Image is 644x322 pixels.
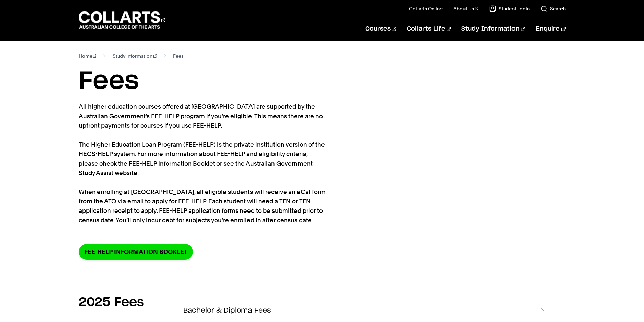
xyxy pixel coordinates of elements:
span: Fees [173,51,184,61]
a: Home [79,51,97,61]
a: Enquire [536,18,565,40]
a: Collarts Online [409,5,443,12]
a: Collarts Life [407,18,451,40]
span: Bachelor & Diploma Fees [183,307,271,315]
button: Bachelor & Diploma Fees [175,299,555,322]
a: Study information [113,51,157,61]
a: Courses [365,18,396,40]
a: FEE-HELP information booklet [79,244,193,260]
div: Go to homepage [79,10,165,30]
h2: 2025 Fees [79,295,144,310]
h1: Fees [79,66,566,97]
a: Student Login [489,5,530,12]
p: All higher education courses offered at [GEOGRAPHIC_DATA] are supported by the Australian Governm... [79,102,326,225]
a: About Us [453,5,478,12]
a: Study Information [461,18,525,40]
a: Search [541,5,566,12]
